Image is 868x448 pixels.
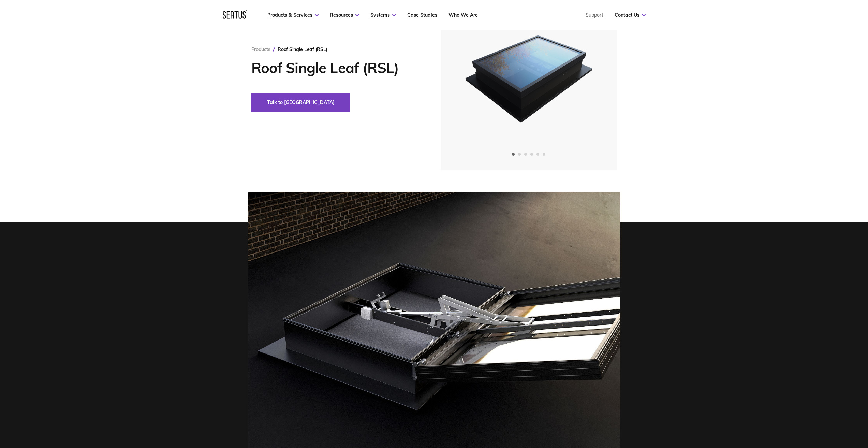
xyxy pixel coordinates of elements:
[251,46,270,53] a: Products
[586,12,603,18] a: Support
[518,153,521,156] span: Go to slide 2
[407,12,437,18] a: Case Studies
[448,12,478,18] a: Who We Are
[251,93,350,112] button: Talk to [GEOGRAPHIC_DATA]
[267,12,319,18] a: Products & Services
[370,12,396,18] a: Systems
[715,174,868,448] div: Chat Widget
[615,12,646,18] a: Contact Us
[524,153,527,156] span: Go to slide 3
[330,12,359,18] a: Resources
[530,153,533,156] span: Go to slide 4
[251,59,420,76] h1: Roof Single Leaf (RSL)
[543,153,545,156] span: Go to slide 6
[536,153,539,156] span: Go to slide 5
[715,174,868,448] iframe: To enrich screen reader interactions, please activate Accessibility in Grammarly extension settings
